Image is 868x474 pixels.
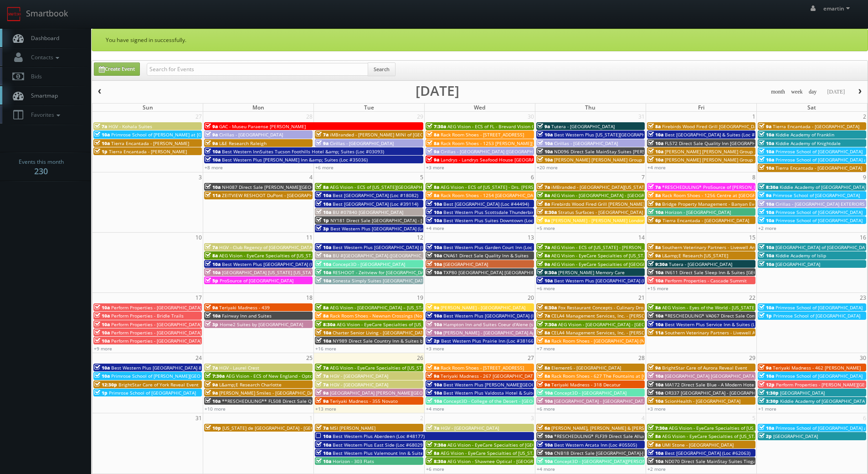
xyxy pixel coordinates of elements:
span: Favorites [26,111,62,119]
span: HGV - Club Regency of [GEOGRAPHIC_DATA] [219,244,313,250]
span: Kiddie Academy of Knightdale [776,140,841,146]
span: 7a [537,244,550,250]
span: Best [GEOGRAPHIC_DATA] (Loc #44494) [443,201,529,207]
span: Best [GEOGRAPHIC_DATA] (Loc #39114) [333,201,418,207]
span: 10a [316,338,331,344]
span: Tierra Encantada - [GEOGRAPHIC_DATA] [663,217,749,224]
span: Hampton Inn and Suites Coeur d'Alene (second shoot) [443,321,561,328]
span: 10a [94,140,110,146]
span: Teriyaki Madness - 267 [GEOGRAPHIC_DATA] [441,373,537,379]
span: 9a [648,201,661,207]
span: Primrose School of [GEOGRAPHIC_DATA] [776,304,863,311]
span: RESHOOT - Zeitview for [GEOGRAPHIC_DATA] [333,269,431,276]
span: Perform Properties - [GEOGRAPHIC_DATA] [111,338,201,344]
span: Firebirds Wood Fired Grill [PERSON_NAME] [551,201,644,207]
span: AEG Vision - ECS of [US_STATE] - [PERSON_NAME] EyeCare - [GEOGRAPHIC_DATA] ([GEOGRAPHIC_DATA]) [551,244,775,250]
span: Smartmap [26,92,58,99]
span: Stratus Surfaces - [GEOGRAPHIC_DATA] Slab Gallery [558,209,671,215]
span: 11a [648,329,663,336]
span: 8a [426,192,439,198]
a: +3 more [426,164,444,171]
span: Cirillas - [GEOGRAPHIC_DATA] [554,140,618,146]
span: AEG Vision - EyeCare Specialties of [US_STATE] – [PERSON_NAME] Eye Care [330,365,493,371]
a: Create Event [94,63,140,76]
span: 10a [759,156,774,163]
span: 9a [316,140,329,146]
span: iMBranded - [GEOGRAPHIC_DATA][US_STATE] Toyota [551,184,665,190]
span: 10a [759,201,774,207]
span: 10a [94,338,110,344]
span: AEG Vision - EyeCare Specialties of [US_STATE] - [PERSON_NAME] Eyecare Associates - [PERSON_NAME] [219,252,444,259]
span: Rack Room Shoes - 1256 Centre at [GEOGRAPHIC_DATA] [662,192,783,198]
span: 8a [537,192,550,198]
span: 10a [94,365,110,371]
span: 7a [205,365,218,371]
span: 10a [426,252,442,259]
span: Home2 Suites by [GEOGRAPHIC_DATA] [220,321,303,328]
span: 8a [426,184,439,190]
span: Primrose School of [GEOGRAPHIC_DATA] [776,209,863,215]
span: BrightStar Care of Aurora Reveal Event [662,365,747,371]
span: 10a [759,140,774,146]
button: Search [368,63,395,76]
span: BrightStar Care of York Reveal Event [118,381,199,388]
span: 1p [316,217,329,224]
span: Kiddie Academy of Franklin [776,131,834,138]
span: CELA4 Management Services, Inc. - [PERSON_NAME] Genesis [551,329,684,336]
span: Perform Properties - Bridle Trails [111,313,184,319]
span: 7a [648,184,661,190]
a: +15 more [647,285,668,292]
span: AEG Vision - [GEOGRAPHIC_DATA] – [US_STATE][GEOGRAPHIC_DATA]. ([GEOGRAPHIC_DATA]) [330,304,526,311]
span: 10a [537,156,553,163]
span: [PERSON_NAME] [PERSON_NAME] Group - [PERSON_NAME] - 712 [PERSON_NAME] Trove [PERSON_NAME] [554,156,783,163]
a: +8 more [205,164,223,171]
span: NY989 Direct Sale Country Inn & Suites by [GEOGRAPHIC_DATA], [GEOGRAPHIC_DATA] [333,338,519,344]
span: Best Western Plus [GEOGRAPHIC_DATA] (Loc #48184) [222,261,338,267]
span: CNA61 Direct Sale Quality Inn & Suites [443,252,529,259]
span: GAC - Museu Paraense [PERSON_NAME] [219,123,306,130]
input: Search for Events [147,63,368,76]
span: 9a [426,156,439,163]
span: Kiddie Academy of Islip [776,252,826,259]
span: Tierra Encantada - [PERSON_NAME] [111,140,189,146]
span: 9a [205,381,218,388]
span: Best Western Plus Garden Court Inn (Loc #05224) [443,244,552,250]
span: 3p [316,225,329,232]
span: AEG Vision - EyeCare Specialties of [US_STATE][PERSON_NAME] Eyecare Associates [337,321,518,328]
span: CELA4 Management Services, Inc. - [PERSON_NAME] Hyundai [551,313,685,319]
span: Best Western Plus Prairie Inn (Loc #38166) [441,338,535,344]
span: Southern Veterinary Partners - Livewell Animal Urgent Care of [PERSON_NAME] [662,244,835,250]
span: ND096 Direct Sale MainStay Suites [PERSON_NAME] [554,148,669,155]
span: iMBranded - [PERSON_NAME] MINI of [GEOGRAPHIC_DATA] [330,131,457,138]
span: 10a [537,131,553,138]
span: 8a [537,252,550,259]
span: Southern Veterinary Partners - Livewell Animal Urgent Care of Goodyear [665,329,823,336]
span: *RESCHEDULING* ProSource of [PERSON_NAME] [662,184,768,190]
span: 10a [94,329,110,336]
span: 10a [426,201,442,207]
span: 7a [205,244,218,250]
span: 10a [426,217,442,224]
span: Rack Room Shoes - 627 The Fountains at [GEOGRAPHIC_DATA] (No Rush) [551,373,709,379]
span: 10a [316,201,331,207]
span: 7a [537,184,550,190]
span: 9a [205,131,218,138]
img: smartbook-logo.png [7,7,21,21]
span: 10a [648,209,663,215]
span: 10a [537,148,553,155]
span: 8:30a [316,321,335,328]
span: 10a [648,313,663,319]
span: 10a [316,269,331,276]
span: [GEOGRAPHIC_DATA] [443,261,488,267]
span: AEG Vision - Eyes of the World - [US_STATE][GEOGRAPHIC_DATA] [662,304,801,311]
span: Rack Room Shoes - 1254 [GEOGRAPHIC_DATA] [441,192,540,198]
span: 9a [205,140,218,146]
span: Primrose School of [PERSON_NAME] at [GEOGRAPHIC_DATA] [111,131,241,138]
span: 10a [759,244,774,250]
a: +4 more [647,164,666,171]
span: Tutera - [GEOGRAPHIC_DATA] [669,261,732,267]
span: 10a [648,156,663,163]
span: 10a [759,261,774,267]
span: 10a [759,304,774,311]
span: Perform Properties - Cascade Summit [665,277,747,284]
